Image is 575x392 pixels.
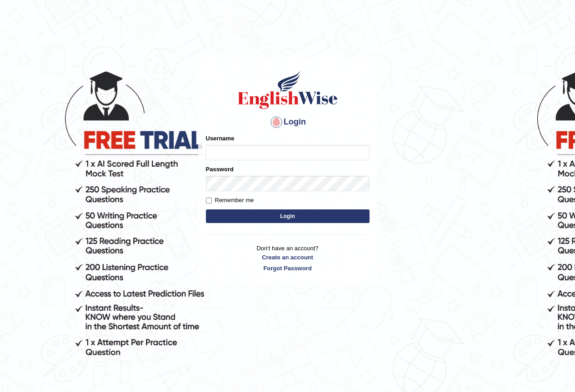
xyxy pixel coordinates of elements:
[206,209,370,223] button: Login
[206,165,234,174] label: Password
[236,69,340,110] img: Logo of English Wise sign in for intelligent practice with AI
[206,115,370,129] h4: Login
[206,196,254,205] label: Remember me
[206,264,370,273] a: Forgot Password
[206,253,370,262] a: Create an account
[206,198,212,203] input: Remember me
[206,134,235,143] label: Username
[206,244,370,272] p: Don't have an account?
